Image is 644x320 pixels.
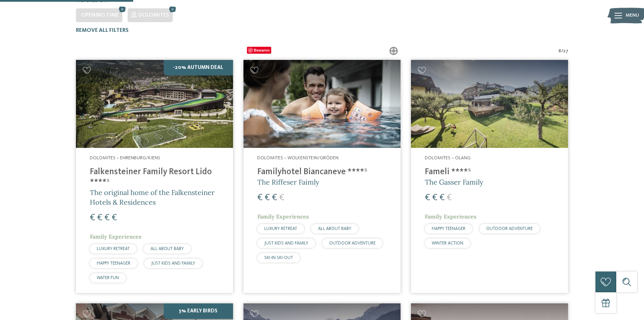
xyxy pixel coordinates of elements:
[257,178,319,186] span: The Riffeser Faimly
[272,193,277,202] span: €
[563,48,568,55] span: 27
[97,213,102,222] span: €
[112,213,117,222] span: €
[151,261,195,266] span: JUST KIDS AND FAMILY
[425,178,483,186] span: The Gasser Family
[264,241,308,246] span: JUST KIDS AND FAMILY
[257,193,263,202] span: €
[561,48,563,55] span: /
[97,276,119,280] span: WATER FUN
[90,213,95,222] span: €
[329,241,376,246] span: OUTDOOR ADVENTURE
[558,48,561,55] span: 8
[439,193,445,202] span: €
[104,213,110,222] span: €
[90,167,219,188] h4: Falkensteiner Family Resort Lido ****ˢ
[243,60,401,293] a: Looking for family hotels? Find the best ones here! Dolomites – Wolkenstein/Gröden Familyhotel Bi...
[151,247,184,251] span: ALL ABOUT BABY
[411,60,568,293] a: Looking for family hotels? Find the best ones here! Dolomites – Olang Fameli ****ˢ The Gasser Fam...
[486,226,533,231] span: OUTDOOR ADVENTURE
[257,167,387,177] h4: Familyhotel Biancaneve ****ˢ
[432,193,437,202] span: €
[425,155,471,160] span: Dolomites – Olang
[76,60,233,148] img: Looking for family hotels? Find the best ones here!
[90,233,141,240] span: Family Experiences
[76,28,129,33] span: Remove all filters
[264,226,297,231] span: LUXURY RETREAT
[81,12,119,18] span: Opening time
[432,226,465,231] span: HAPPY TEENAGER
[138,12,169,18] span: Dolomites
[97,261,130,266] span: HAPPY TEENAGER
[257,213,309,220] span: Family Experiences
[257,155,338,160] span: Dolomites – Wolkenstein/Gröden
[90,188,215,206] span: The original home of the Falkensteiner Hotels & Residences
[264,256,293,260] span: SKI-IN SKI-OUT
[447,193,452,202] span: €
[318,226,351,231] span: ALL ABOUT BABY
[247,47,271,54] span: Bewaren
[279,193,284,202] span: €
[97,247,130,251] span: LUXURY RETREAT
[425,193,430,202] span: €
[243,60,401,148] img: Looking for family hotels? Find the best ones here!
[90,155,160,160] span: Dolomites – Ehrenburg/Kiens
[411,60,568,148] img: Looking for family hotels? Find the best ones here!
[265,193,270,202] span: €
[76,60,233,293] a: Looking for family hotels? Find the best ones here! -20% Autumn Deal Dolomites – Ehrenburg/Kiens ...
[432,241,463,246] span: WINTER ACTION
[425,213,476,220] span: Family Experiences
